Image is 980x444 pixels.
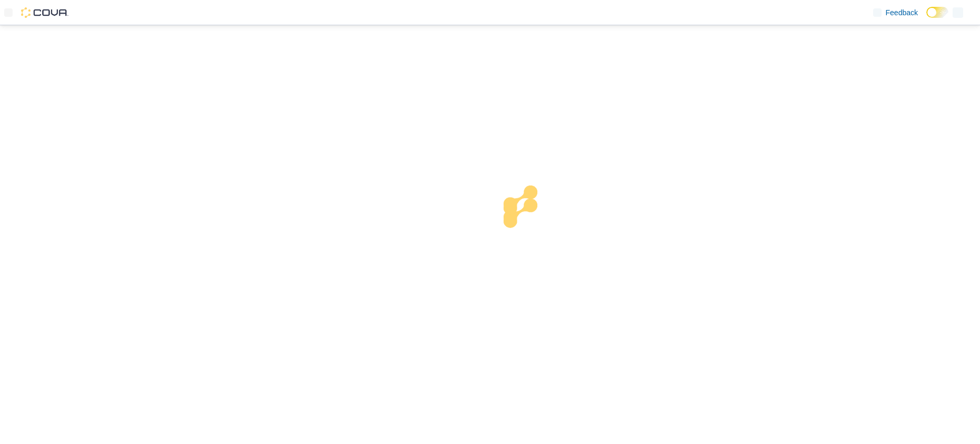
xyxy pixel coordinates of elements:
[926,7,948,18] input: Dark Mode
[869,2,922,23] a: Feedback
[886,7,918,18] span: Feedback
[21,7,68,18] img: Cova
[926,18,927,18] span: Dark Mode
[490,178,569,256] img: cova-loader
